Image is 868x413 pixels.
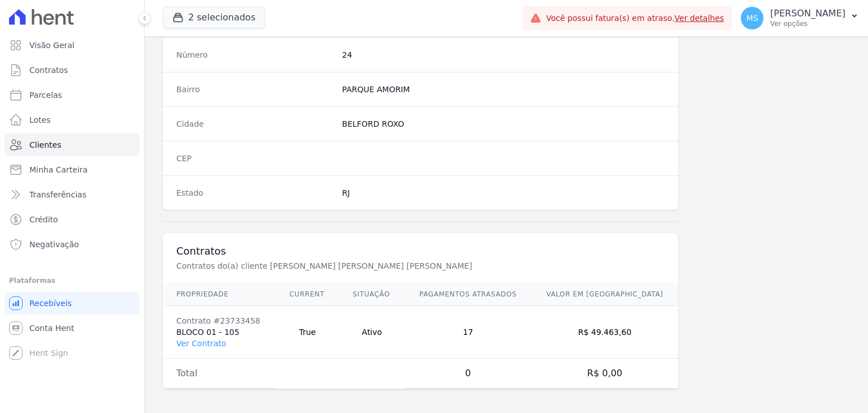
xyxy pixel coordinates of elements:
[9,274,135,287] div: Plataformas
[5,109,140,131] a: Lotes
[29,298,72,309] span: Recebíveis
[339,283,405,306] th: Situação
[5,208,140,231] a: Crédito
[747,14,758,22] span: MS
[531,283,678,306] th: Valor em [GEOGRAPHIC_DATA]
[675,14,724,23] a: Ver detalhes
[342,49,665,61] dd: 24
[405,283,531,306] th: Pagamentos Atrasados
[176,187,333,199] dt: Estado
[176,49,333,61] dt: Número
[5,84,140,106] a: Parcelas
[29,322,74,334] span: Conta Hent
[29,89,62,101] span: Parcelas
[531,359,678,389] td: R$ 0,00
[29,239,79,250] span: Negativação
[339,306,405,359] td: Ativo
[176,260,556,272] p: Contratos do(a) cliente [PERSON_NAME] [PERSON_NAME] [PERSON_NAME]
[546,12,724,24] span: Você possui fatura(s) em atraso.
[342,84,665,95] dd: PARQUE AMORIM
[276,283,339,306] th: Current
[29,40,75,51] span: Visão Geral
[163,283,276,306] th: Propriedade
[29,64,68,76] span: Contratos
[176,84,333,95] dt: Bairro
[176,244,665,258] h3: Contratos
[5,317,140,339] a: Conta Hent
[732,2,868,34] button: MS [PERSON_NAME] Ver opções
[163,359,276,389] td: Total
[5,59,140,81] a: Contratos
[29,139,61,150] span: Clientes
[5,233,140,256] a: Negativação
[29,164,88,175] span: Minha Carteira
[176,153,333,164] dt: CEP
[405,359,531,389] td: 0
[29,214,58,225] span: Crédito
[5,183,140,206] a: Transferências
[176,339,226,348] a: Ver Contrato
[5,158,140,181] a: Minha Carteira
[29,189,86,200] span: Transferências
[276,306,339,359] td: True
[342,118,665,130] dd: BELFORD ROXO
[531,306,678,359] td: R$ 49.463,60
[5,34,140,57] a: Visão Geral
[176,118,333,130] dt: Cidade
[163,306,276,359] td: BLOCO 01 - 105
[770,19,845,28] p: Ver opções
[29,114,51,126] span: Lotes
[163,7,265,28] button: 2 selecionados
[405,306,531,359] td: 17
[770,8,845,19] p: [PERSON_NAME]
[5,134,140,156] a: Clientes
[176,315,262,326] div: Contrato #23733458
[342,187,665,199] dd: RJ
[5,292,140,315] a: Recebíveis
